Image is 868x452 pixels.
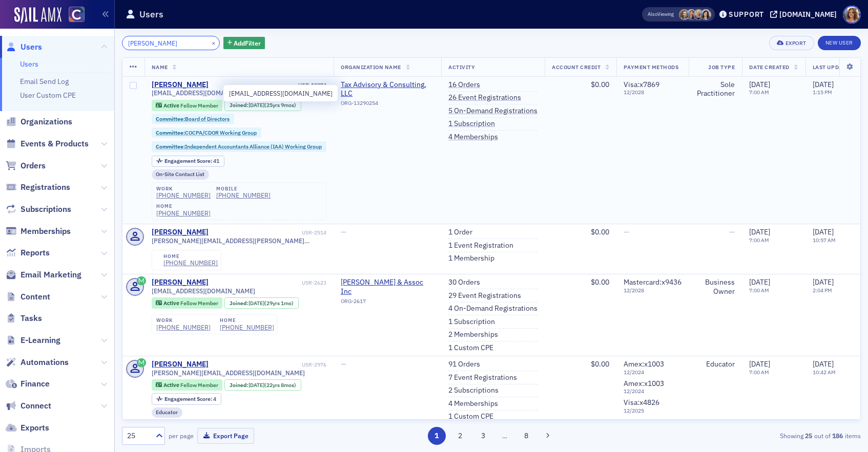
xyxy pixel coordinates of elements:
[220,324,274,331] div: [PHONE_NUMBER]
[180,299,218,307] span: Fellow Member
[448,106,538,116] a: 5 On-Demand Registrations
[249,101,264,109] span: [DATE]
[234,38,261,48] span: Add Filter
[749,369,769,376] time: 7:00 AM
[341,298,434,308] div: ORG-2617
[20,313,42,324] span: Tasks
[749,287,769,294] time: 7:00 AM
[6,313,42,324] a: Tasks
[6,422,49,434] a: Exports
[20,291,50,303] span: Content
[700,9,711,20] span: Stacy Svendsen
[152,141,327,152] div: Committee:
[152,169,210,180] div: On-Site Contact List
[648,11,657,17] div: Also
[6,116,72,127] a: Organizations
[749,227,770,236] span: [DATE]
[224,100,301,111] div: Joined: 1999-11-29 00:00:00
[156,129,185,136] span: Committee :
[249,299,264,307] span: [DATE]
[156,116,230,122] a: Committee:Board of Directors
[20,378,50,390] span: Finance
[209,38,218,47] button: ×
[156,209,211,217] div: [PHONE_NUMBER]
[20,204,71,215] span: Subscriptions
[448,63,475,71] span: Activity
[624,89,681,96] span: 12 / 2028
[156,186,211,192] div: work
[749,359,770,369] span: [DATE]
[451,427,469,445] button: 2
[696,80,735,98] div: Sole Practitioner
[6,335,60,346] a: E-Learning
[341,227,346,236] span: —
[428,427,446,445] button: 1
[341,359,346,369] span: —
[729,227,735,236] span: —
[6,247,50,259] a: Reports
[223,37,265,50] button: AddFilter
[152,114,235,124] div: Committee:
[624,407,681,414] span: 12 / 2025
[20,247,50,259] span: Reports
[448,399,498,408] a: 4 Memberships
[156,382,218,389] a: Active Fellow Member
[341,100,434,110] div: ORG-13290254
[448,228,472,237] a: 1 Order
[69,7,85,23] img: SailAMX
[14,7,61,24] img: SailAMX
[152,297,223,309] div: Active: Active: Fellow Member
[779,10,837,19] div: [DOMAIN_NAME]
[197,428,254,444] button: Export Page
[6,357,69,368] a: Automations
[624,379,664,388] span: Amex : x1003
[152,156,224,167] div: Engagement Score: 41
[624,388,681,395] span: 12 / 2024
[156,317,211,324] div: work
[729,10,764,19] div: Support
[127,431,150,441] div: 25
[152,228,209,237] a: [PERSON_NAME]
[749,236,769,244] time: 7:00 AM
[156,324,211,331] a: [PHONE_NUMBER]
[448,133,498,142] a: 4 Memberships
[152,127,262,138] div: Committee:
[624,287,681,294] span: 12 / 2028
[224,379,301,391] div: Joined: 2002-12-31 00:00:00
[648,11,674,18] span: Viewing
[152,80,209,90] a: [PERSON_NAME]
[813,227,834,236] span: [DATE]
[20,400,51,412] span: Connect
[216,191,271,199] a: [PHONE_NUMBER]
[20,335,60,346] span: E-Learning
[249,300,294,307] div: (29yrs 1mo)
[20,160,46,171] span: Orders
[843,6,861,24] span: Profile
[813,89,832,96] time: 1:15 PM
[696,360,735,369] div: Educator
[518,427,535,445] button: 8
[591,359,609,369] span: $0.00
[448,119,495,128] a: 1 Subscription
[20,182,70,193] span: Registrations
[552,63,601,71] span: Account Credit
[20,226,71,237] span: Memberships
[152,393,221,404] div: Engagement Score: 4
[156,130,257,136] a: Committee:COCPA/CDOR Working Group
[164,158,219,164] div: 41
[139,8,163,20] h1: Users
[152,369,305,377] span: [PERSON_NAME][EMAIL_ADDRESS][DOMAIN_NAME]
[6,204,71,215] a: Subscriptions
[164,396,216,402] div: 4
[831,431,845,440] strong: 186
[152,63,168,71] span: Name
[224,297,299,309] div: Joined: 1996-07-31 00:00:00
[448,373,517,382] a: 7 Event Registrations
[6,226,71,237] a: Memberships
[152,100,223,111] div: Active: Active: Fellow Member
[813,80,834,89] span: [DATE]
[6,160,46,171] a: Orders
[624,359,664,369] span: Amex : x1003
[786,40,807,46] div: Export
